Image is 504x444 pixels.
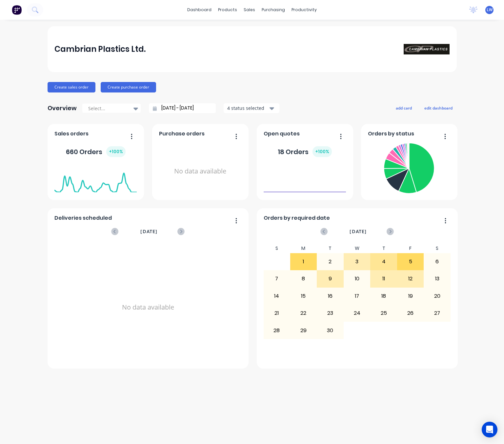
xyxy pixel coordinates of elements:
span: [DATE] [140,228,157,235]
div: 9 [317,271,343,287]
div: 5 [397,253,424,270]
button: 4 status selected [224,103,279,113]
div: + 100 % [312,146,332,157]
div: 18 [371,288,397,304]
div: 22 [291,305,317,321]
div: 3 [344,253,370,270]
div: 19 [397,288,424,304]
a: dashboard [184,5,215,15]
div: 4 status selected [227,105,269,111]
div: 660 Orders [66,146,126,157]
div: Open Intercom Messenger [482,422,497,437]
img: Cambrian Plastics Ltd. [404,44,450,54]
div: 2 [317,253,343,270]
div: 30 [317,322,343,338]
div: + 100 % [106,146,126,157]
div: 27 [424,305,450,321]
img: Factory [12,5,22,15]
div: sales [240,5,258,15]
div: F [397,244,424,253]
div: S [263,244,290,253]
div: 25 [371,305,397,321]
button: add card [392,104,416,112]
div: 4 [371,253,397,270]
div: No data available [159,140,241,202]
div: Overview [48,102,77,115]
div: M [290,244,317,253]
button: edit dashboard [420,104,457,112]
div: 11 [371,271,397,287]
div: 13 [424,271,450,287]
div: 7 [264,271,290,287]
div: products [215,5,240,15]
div: 23 [317,305,343,321]
div: productivity [288,5,320,15]
span: Purchase orders [159,130,205,138]
div: T [370,244,397,253]
div: No data available [54,244,241,371]
div: 20 [424,288,450,304]
span: Orders by required date [264,214,330,222]
div: T [317,244,344,253]
div: purchasing [258,5,288,15]
div: 29 [291,322,317,338]
div: Cambrian Plastics Ltd. [54,43,146,56]
div: 24 [344,305,370,321]
div: 15 [291,288,317,304]
div: 1 [291,253,317,270]
span: [DATE] [350,228,367,235]
div: 18 Orders [278,146,332,157]
div: 28 [264,322,290,338]
div: W [344,244,371,253]
div: 16 [317,288,343,304]
div: 12 [397,271,424,287]
button: Create sales order [48,82,95,92]
div: 14 [264,288,290,304]
button: Create purchase order [101,82,156,92]
span: Deliveries scheduled [54,214,112,222]
div: 17 [344,288,370,304]
div: 10 [344,271,370,287]
span: LW [487,7,493,13]
div: 8 [291,271,317,287]
span: Open quotes [264,130,300,138]
div: 21 [264,305,290,321]
div: 6 [424,253,450,270]
span: Orders by status [368,130,414,138]
div: 26 [397,305,424,321]
div: S [424,244,451,253]
span: Sales orders [54,130,89,138]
